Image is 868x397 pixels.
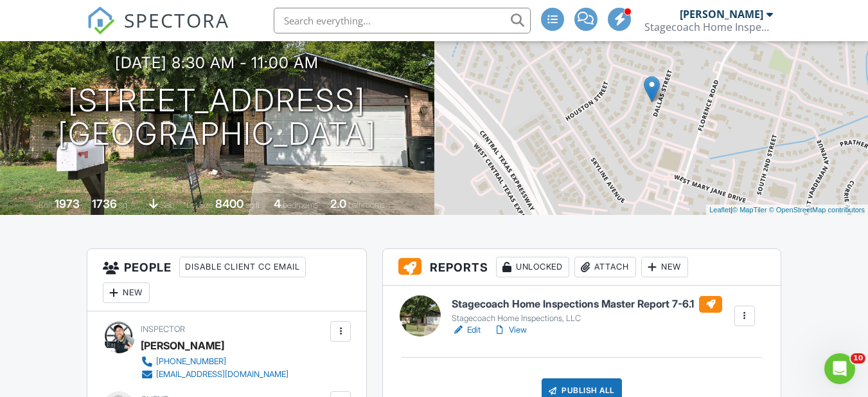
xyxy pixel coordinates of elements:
span: Inspector [141,324,185,334]
div: Disable Client CC Email [179,257,306,277]
div: Attach [574,257,636,277]
h3: Reports [383,249,780,286]
div: [PHONE_NUMBER] [156,356,226,367]
h3: People [87,249,366,311]
div: 8400 [215,197,244,210]
span: sq.ft. [245,200,261,210]
a: [PHONE_NUMBER] [141,355,288,368]
div: New [103,282,150,303]
h3: [DATE] 8:30 am - 11:00 am [115,54,319,71]
div: [PERSON_NAME] [141,336,224,355]
h1: [STREET_ADDRESS] [GEOGRAPHIC_DATA] [58,84,376,152]
div: | [706,205,868,216]
span: SPECTORA [124,6,229,33]
span: slab [160,200,174,210]
span: bathrooms [348,200,385,210]
div: 1736 [92,197,117,210]
img: The Best Home Inspection Software - Spectora [87,6,115,35]
a: © OpenStreetMap contributors [769,206,865,214]
div: 2.0 [330,197,346,210]
div: Stagecoach Home Inspections, LLC [452,313,722,324]
iframe: Intercom live chat [824,353,855,384]
div: [PERSON_NAME] [680,8,763,21]
a: © MapTiler [732,206,767,214]
a: [EMAIL_ADDRESS][DOMAIN_NAME] [141,368,288,381]
a: Leaflet [709,206,731,214]
div: Stagecoach Home Inspections, LLC [644,21,773,33]
span: sq. ft. [119,200,137,210]
span: Lot Size [186,200,213,210]
span: Built [39,200,53,210]
div: 1973 [55,197,80,210]
div: [EMAIL_ADDRESS][DOMAIN_NAME] [156,369,288,380]
a: View [493,324,527,337]
div: 4 [274,197,281,210]
div: New [641,257,688,277]
div: Unlocked [496,257,569,277]
a: Stagecoach Home Inspections Master Report 7-6.1 Stagecoach Home Inspections, LLC [452,296,722,324]
a: SPECTORA [87,17,229,44]
span: bedrooms [283,200,318,210]
input: Search everything... [274,8,531,33]
h6: Stagecoach Home Inspections Master Report 7-6.1 [452,296,722,313]
a: Edit [452,324,481,337]
span: 10 [851,353,865,364]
